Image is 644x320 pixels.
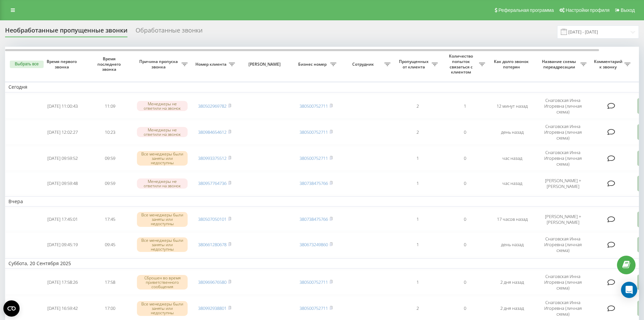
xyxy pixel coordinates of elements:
[488,94,536,119] td: 12 минут назад
[198,103,226,109] a: 380502969782
[343,62,384,67] span: Сотрудник
[198,241,226,248] a: 380661280678
[10,61,44,68] button: Выбрать все
[394,232,441,257] td: 1
[86,232,134,257] td: 09:45
[536,232,590,257] td: Снаговская Инна Игоревна (личная схема)
[198,180,226,186] a: 380957764736
[39,172,86,195] td: [DATE] 09:59:48
[494,59,530,69] span: Как долго звонок потерян
[86,172,134,195] td: 09:59
[300,279,328,285] a: 380500752711
[441,146,488,171] td: 0
[441,270,488,295] td: 0
[394,120,441,145] td: 2
[488,120,536,145] td: день назад
[137,275,188,290] div: Сброшен во время приветственного сообщения
[536,146,590,171] td: Снаговская Инна Игоревна (личная схема)
[86,94,134,119] td: 11:09
[488,208,536,231] td: 17 часов назад
[394,172,441,195] td: 1
[300,103,328,109] a: 380500752711
[39,270,86,295] td: [DATE] 17:58:26
[86,270,134,295] td: 17:58
[445,54,479,74] span: Количество попыток связаться с клиентом
[198,216,226,222] a: 380507050101
[244,62,287,67] span: [PERSON_NAME]
[536,270,590,295] td: Снаговская Инна Игоревна (личная схема)
[198,155,226,161] a: 380993375512
[296,62,330,67] span: Бизнес номер
[394,146,441,171] td: 1
[441,208,488,231] td: 0
[300,305,328,311] a: 380500752711
[39,120,86,145] td: [DATE] 12:02:27
[198,129,226,135] a: 380984654612
[488,146,536,171] td: час назад
[536,208,590,231] td: [PERSON_NAME] + [PERSON_NAME]
[3,300,20,317] button: Open CMP widget
[394,94,441,119] td: 2
[621,7,635,13] span: Выход
[300,155,328,161] a: 380500752711
[198,305,226,311] a: 380992938801
[566,7,610,13] span: Настройки профиля
[137,212,188,227] div: Все менеджеры были заняты или недоступны
[394,270,441,295] td: 1
[593,59,624,69] span: Комментарий к звонку
[536,94,590,119] td: Снаговская Инна Игоревна (личная схема)
[539,59,580,69] span: Название схемы переадресации
[44,59,81,69] span: Время первого звонка
[536,172,590,195] td: [PERSON_NAME] + [PERSON_NAME]
[300,129,328,135] a: 380500752711
[137,101,188,111] div: Менеджеры не ответили на звонок
[137,59,182,69] span: Причина пропуска звонка
[39,208,86,231] td: [DATE] 17:45:01
[300,216,328,222] a: 380738475766
[92,56,128,72] span: Время последнего звонка
[300,180,328,186] a: 380738475766
[86,120,134,145] td: 10:23
[441,120,488,145] td: 0
[488,232,536,257] td: день назад
[136,27,202,37] div: Обработанные звонки
[137,127,188,137] div: Менеджеры не ответили на звонок
[39,232,86,257] td: [DATE] 09:45:19
[137,301,188,316] div: Все менеджеры были заняты или недоступны
[441,232,488,257] td: 0
[137,178,188,189] div: Менеджеры не ответили на звонок
[441,172,488,195] td: 0
[397,59,432,69] span: Пропущенных от клиента
[194,62,229,67] span: Номер клиента
[441,94,488,119] td: 1
[86,208,134,231] td: 17:45
[621,282,637,298] div: Open Intercom Messenger
[137,237,188,252] div: Все менеджеры были заняты или недоступны
[488,172,536,195] td: час назад
[198,279,226,285] a: 380969676580
[39,94,86,119] td: [DATE] 11:00:43
[488,270,536,295] td: 2 дня назад
[137,151,188,166] div: Все менеджеры были заняты или недоступны
[300,241,328,248] a: 380673249860
[86,146,134,171] td: 09:59
[536,120,590,145] td: Снаговская Инна Игоревна (личная схема)
[39,146,86,171] td: [DATE] 09:59:52
[498,7,554,13] span: Реферальная программа
[5,27,127,37] div: Необработанные пропущенные звонки
[394,208,441,231] td: 1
